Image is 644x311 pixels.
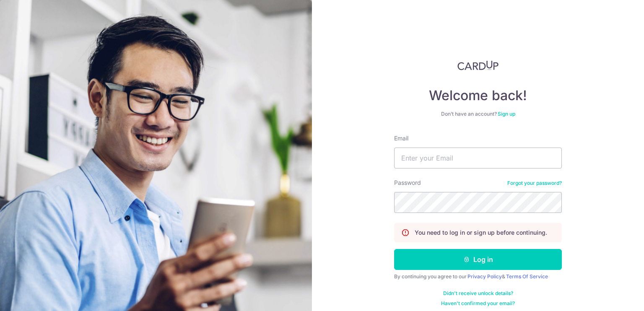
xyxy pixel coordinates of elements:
a: Privacy Policy [467,273,502,280]
a: Sign up [498,111,515,117]
h4: Welcome back! [394,87,562,104]
div: Don’t have an account? [394,111,562,117]
label: Password [394,179,421,187]
div: By continuing you agree to our & [394,273,562,280]
a: Forgot your password? [507,180,562,187]
img: CardUp Logo [457,60,499,70]
input: Enter your Email [394,148,562,168]
a: Terms Of Service [506,273,548,280]
a: Haven't confirmed your email? [441,300,515,307]
a: Didn't receive unlock details? [443,290,513,297]
p: You need to log in or sign up before continuing. [415,228,547,237]
button: Log in [394,249,562,270]
label: Email [394,134,408,143]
